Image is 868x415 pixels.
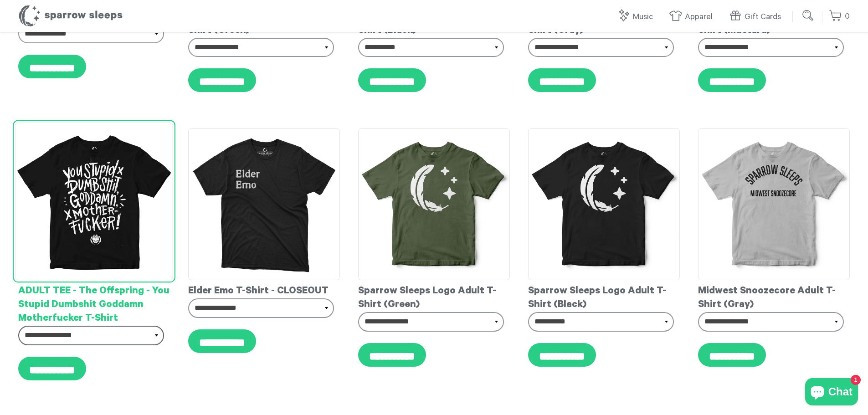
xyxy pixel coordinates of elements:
div: Midwest Snoozecore Adult T-Shirt (Gray) [698,280,850,312]
div: Sparrow Sleeps Logo Adult T-Shirt (Black) [528,280,680,312]
a: Music [617,7,657,27]
div: Elder Emo T-Shirt - CLOSEOUT [188,280,340,298]
div: ADULT TEE - The Offspring - You Stupid Dumbshit Goddamn Motherfucker T-Shirt [18,280,170,326]
img: SparrowSleeps-logotee-black-mockup_grande.png [528,128,680,280]
a: 0 [829,7,850,26]
img: ElderEmoAdultT-Shirt_grande.jpg [188,128,340,280]
div: Sparrow Sleeps Logo Adult T-Shirt (Green) [358,280,510,312]
input: Submit [799,6,817,25]
h1: Sparrow Sleeps [18,5,123,27]
img: SparrowSleeps-logotee-armygreen-mockup_grande.png [358,128,510,280]
img: TheOffspring-YouStupid-AdultT-shirt_grande.jpg [15,123,173,280]
inbox-online-store-chat: Shopify online store chat [802,378,861,408]
img: SparrowSleeps-midwestsnoozecore-athleticgray-mockup_grande.png [698,128,850,280]
a: Gift Cards [729,7,786,27]
a: Apparel [669,7,717,27]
